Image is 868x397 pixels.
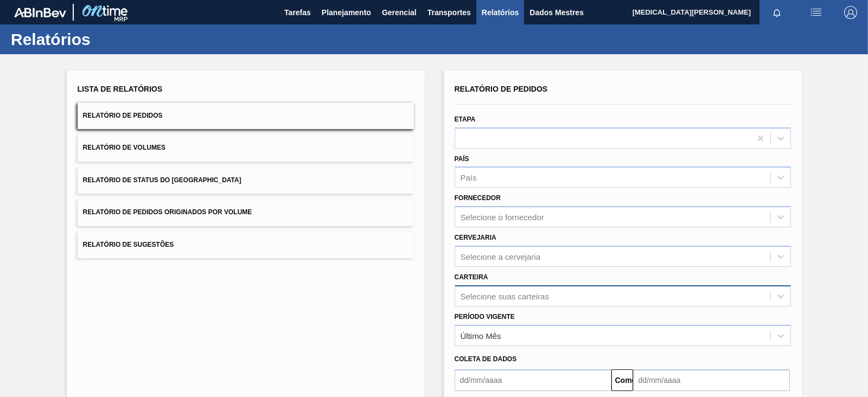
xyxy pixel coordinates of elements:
[455,234,496,241] font: Cervejaria
[427,8,471,17] font: Transportes
[455,273,488,281] font: Carteira
[633,8,751,16] font: [MEDICAL_DATA][PERSON_NAME]
[11,30,91,48] font: Relatórios
[611,369,633,391] button: Comeu
[455,85,548,93] font: Relatório de Pedidos
[455,369,611,391] input: dd/mm/aaaa
[78,135,414,161] button: Relatório de Volumes
[83,209,252,216] font: Relatório de Pedidos Originados por Volume
[461,252,541,261] font: Selecione a cervejaria
[83,241,174,248] font: Relatório de Sugestões
[78,232,414,258] button: Relatório de Sugestões
[83,176,241,184] font: Relatório de Status do [GEOGRAPHIC_DATA]
[14,8,66,17] img: TNhmsLtSVTkK8tSr43FrP2fwEKptu5GPRR3wAAAABJRU5ErkJggg==
[322,8,371,17] font: Planejamento
[461,173,477,182] font: País
[455,155,469,163] font: País
[78,85,163,93] font: Lista de Relatórios
[78,199,414,226] button: Relatório de Pedidos Originados por Volume
[809,6,822,19] img: ações do usuário
[455,194,501,202] font: Fornecedor
[529,8,584,17] font: Dados Mestres
[615,376,641,385] font: Comeu
[284,8,311,17] font: Tarefas
[461,291,549,300] font: Selecione suas carteiras
[461,213,544,222] font: Selecione o fornecedor
[83,112,163,119] font: Relatório de Pedidos
[461,331,501,340] font: Último Mês
[455,116,476,123] font: Etapa
[78,103,414,129] button: Relatório de Pedidos
[455,355,517,363] font: Coleta de dados
[844,6,857,19] img: Sair
[455,313,515,321] font: Período Vigente
[83,144,165,152] font: Relatório de Volumes
[78,167,414,194] button: Relatório de Status do [GEOGRAPHIC_DATA]
[382,8,417,17] font: Gerencial
[633,369,790,391] input: dd/mm/aaaa
[482,8,519,17] font: Relatórios
[759,5,794,20] button: Notificações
